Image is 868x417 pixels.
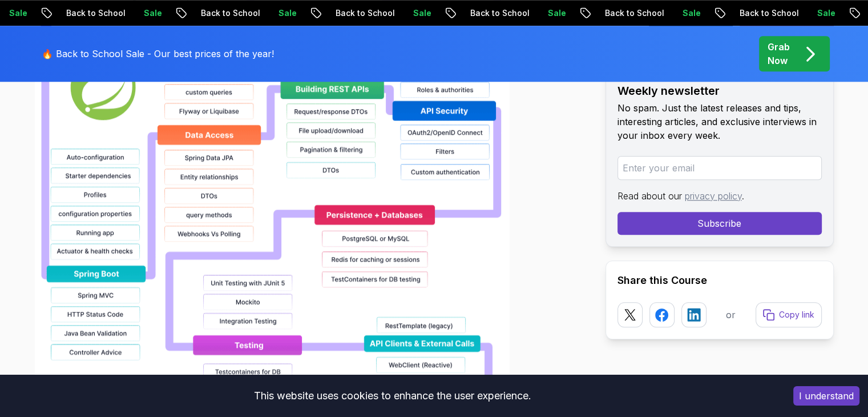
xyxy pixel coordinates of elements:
[9,383,776,408] div: This website uses cookies to enhance the user experience.
[617,272,822,288] h2: Share this Course
[404,7,441,19] p: Sale
[685,190,742,202] a: privacy policy
[756,302,822,327] button: Copy link
[808,7,845,19] p: Sale
[617,212,822,235] button: Subscribe
[461,7,539,19] p: Back to School
[726,308,736,322] p: or
[596,7,673,19] p: Back to School
[768,40,790,67] p: Grab Now
[617,189,822,203] p: Read about our .
[617,101,822,142] p: No spam. Just the latest releases and tips, interesting articles, and exclusive interviews in you...
[57,7,135,19] p: Back to School
[42,47,274,61] p: 🔥 Back to School Sale - Our best prices of the year!
[192,7,269,19] p: Back to School
[779,309,814,320] p: Copy link
[673,7,710,19] p: Sale
[793,386,859,406] button: Accept cookies
[135,7,171,19] p: Sale
[539,7,575,19] p: Sale
[326,7,404,19] p: Back to School
[269,7,306,19] p: Sale
[617,83,822,99] h2: Weekly newsletter
[730,7,808,19] p: Back to School
[617,156,822,180] input: Enter your email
